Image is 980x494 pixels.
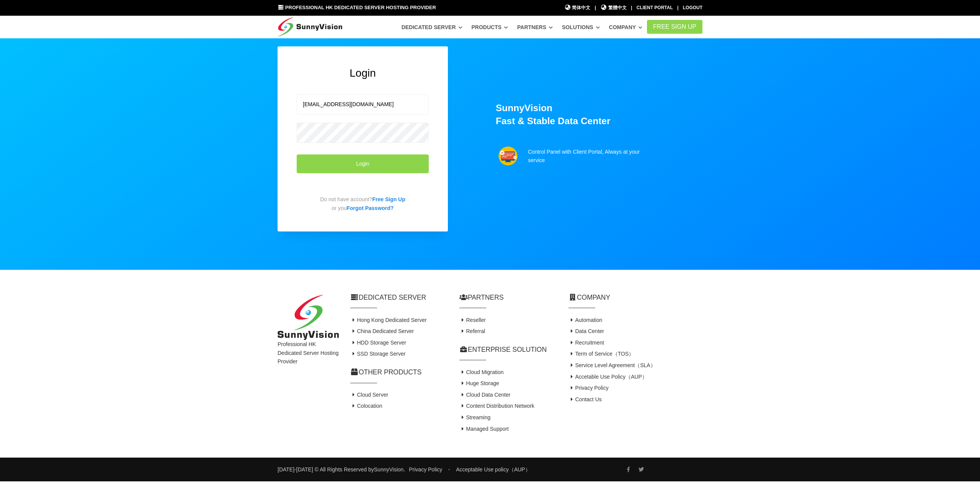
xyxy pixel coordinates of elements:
h2: Partners [459,293,557,302]
a: Partners [517,20,553,34]
button: Login [297,154,429,173]
a: Logout [683,5,702,10]
img: support.png [498,146,518,166]
a: Reseller [459,317,486,323]
span: Professional HK Dedicated Server Hosting Provider [285,5,436,10]
a: Privacy Policy [568,385,609,391]
a: SunnyVision [374,466,404,473]
img: SunnyVision Limited [278,295,339,340]
li: | [677,4,678,11]
h1: SunnyVision Fast & Stable Data Center [496,102,702,128]
a: Term of Service（TOS） [568,351,634,357]
a: Privacy Policy [409,466,442,473]
p: Do not have account? or you [297,195,429,212]
h2: Dedicated Server [350,293,448,302]
a: Hong Kong Dedicated Server [350,317,427,323]
a: Acceptable Use policy（AUP） [456,466,531,473]
a: Automation [568,317,602,323]
a: Colocation [350,403,382,409]
span: ・ [446,466,452,473]
a: Products [471,20,508,34]
a: Cloud Server [350,392,388,398]
a: Dedicated Server [402,20,462,34]
a: 繁體中文 [600,4,627,11]
a: Recruitment [568,340,604,346]
a: 简体中文 [564,4,591,11]
li: | [595,4,596,11]
h2: Company [568,293,702,302]
a: Accetable Use Policy（AUP） [568,374,647,380]
input: Email [297,94,429,115]
a: Forgot Password? [347,205,394,211]
li: | [631,4,632,11]
a: Company [609,20,643,34]
a: Service Level Agreement（SLA） [568,362,656,368]
h2: Other Products [350,368,448,377]
a: Streaming [459,414,490,420]
a: Huge Storage [459,380,499,386]
a: Content Distribution Network [459,403,534,409]
a: HDD Storage Server [350,340,406,346]
a: Solutions [562,20,600,34]
div: Professional HK Dedicated Server Hosting Provider [272,295,345,435]
a: SSD Storage Server [350,351,405,357]
a: Cloud Migration [459,369,504,375]
small: [DATE]-[DATE] © All Rights Reserved by . [278,465,405,474]
a: Referral [459,328,485,334]
h2: Enterprise Solution [459,345,557,354]
h2: Login [297,66,429,80]
a: Managed Support [459,426,509,432]
a: Free Sign Up [372,196,405,202]
a: Contact Us [568,396,602,402]
a: Cloud Data Center [459,392,510,398]
a: China Dedicated Server [350,328,414,334]
div: Client Portal [637,4,673,11]
p: Control Panel with Client Portal, Always at your service [528,148,648,165]
a: Data Center [568,328,604,334]
a: FREE Sign Up [647,20,702,34]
